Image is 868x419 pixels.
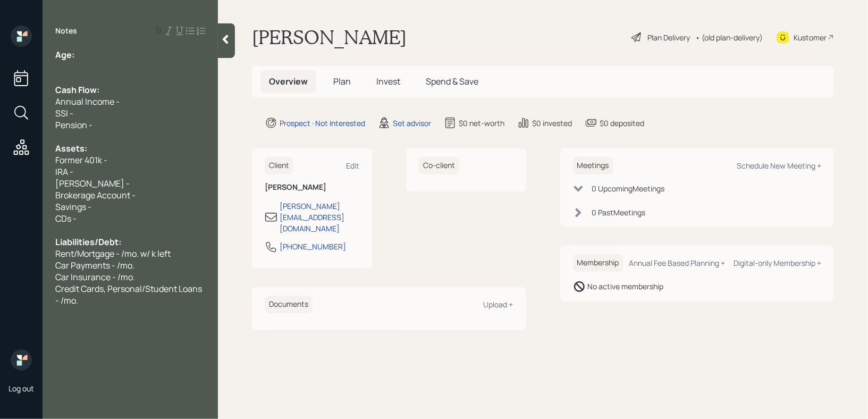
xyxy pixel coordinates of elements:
[393,118,431,129] div: Set advisor
[573,254,623,272] h6: Membership
[55,119,92,131] span: Pension -
[459,118,504,129] div: $0 net-worth
[647,32,690,43] div: Plan Delivery
[252,26,407,49] h1: [PERSON_NAME]
[55,26,77,36] label: Notes
[265,183,359,192] h6: [PERSON_NAME]
[280,241,346,252] div: [PHONE_NUMBER]
[55,154,107,166] span: Former 401k -
[419,157,459,174] h6: Co-client
[629,258,725,268] div: Annual Fee Based Planning +
[55,49,74,61] span: Age:
[573,157,613,174] h6: Meetings
[55,96,120,107] span: Annual Income -
[55,201,91,213] span: Savings -
[55,143,87,154] span: Assets:
[600,118,644,129] div: $0 deposited
[55,166,73,178] span: IRA -
[794,32,827,43] div: Kustomer
[734,258,821,268] div: Digital-only Membership +
[55,213,77,224] span: CDs -
[55,84,99,96] span: Cash Flow:
[592,183,665,194] div: 0 Upcoming Meeting s
[55,189,136,201] span: Brokerage Account -
[55,178,130,189] span: [PERSON_NAME] -
[55,259,134,271] span: Car Payments - /mo.
[265,296,313,313] h6: Documents
[11,349,32,371] img: retirable_logo.png
[484,299,513,309] div: Upload +
[280,200,359,234] div: [PERSON_NAME][EMAIL_ADDRESS][DOMAIN_NAME]
[333,76,351,87] span: Plan
[265,157,293,174] h6: Client
[532,118,572,129] div: $0 invested
[346,161,359,171] div: Edit
[55,107,73,119] span: SSI -
[55,283,204,306] span: Credit Cards, Personal/Student Loans - /mo.
[55,248,171,259] span: Rent/Mortgage - /mo. w/ k left
[426,76,478,87] span: Spend & Save
[376,76,400,87] span: Invest
[9,383,34,393] div: Log out
[280,118,365,129] div: Prospect · Not Interested
[588,281,664,292] div: No active membership
[695,32,763,43] div: • (old plan-delivery)
[55,271,135,283] span: Car Insurance - /mo.
[592,207,646,218] div: 0 Past Meeting s
[55,236,121,248] span: Liabilities/Debt:
[269,76,308,87] span: Overview
[737,161,821,171] div: Schedule New Meeting +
